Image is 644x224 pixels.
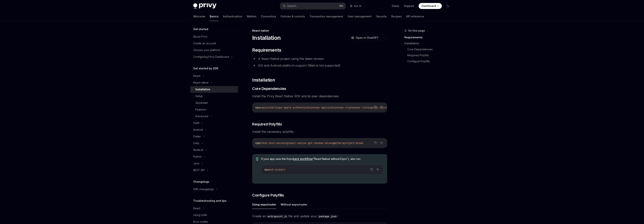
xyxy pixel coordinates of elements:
[190,99,238,106] a: Quickstart
[252,129,387,134] span: Install the necessary polyfills:
[190,212,238,218] a: Using LLMs
[193,220,208,224] div: Error codes
[309,12,343,21] a: Transaction management
[252,47,281,53] span: Requirements
[404,40,454,46] a: Installation
[317,214,338,218] code: package.json
[193,134,201,139] div: Flutter
[269,168,285,171] span: pod-install
[193,128,203,132] div: Android
[195,87,210,92] div: Installation
[193,12,205,21] a: Welcome
[193,55,229,59] div: Configuring Privy Dashboard
[407,52,454,58] a: Required Polyfills
[392,4,399,8] a: Demo
[354,4,361,8] span: Ask AI
[373,105,378,110] button: Copy the contents from the code block
[252,63,387,68] li: iOS and Android platform support (Web is not supported)
[255,106,260,109] span: npx
[266,214,288,218] code: entrypoint.js
[252,93,387,99] span: Install the Privy React Native SDK and its peer dependencies:
[276,106,314,109] span: expo-apple-authentication
[280,3,346,9] button: Search...⌘K
[193,213,207,217] div: Using LLMs
[252,122,282,127] span: Required Polyfills
[375,167,380,172] button: Ask AI
[255,141,260,145] span: npm
[260,141,261,145] span: i
[193,48,220,52] div: Choose your platform
[193,27,208,31] h5: Get started
[193,121,199,125] div: Swift
[369,167,374,172] button: Copy the contents from the code block
[252,77,275,83] span: Installation
[261,12,276,21] a: Connectors
[252,29,387,33] div: React native
[252,56,387,61] li: A React Native project using the latest version
[376,12,387,21] a: Security
[252,34,281,41] h1: Installation
[348,12,372,21] a: User management
[252,214,387,219] span: Create an file and update your :
[391,12,402,21] a: Recipes
[349,35,381,41] button: Open in ChatGPT
[252,86,286,91] span: Core Dependencies
[419,3,442,9] a: Dashboard
[223,12,242,21] a: Authentication
[404,4,414,8] a: Support
[339,4,343,7] span: ⌘ K
[193,154,202,159] div: Python
[354,106,372,109] span: expo-linking
[247,12,256,21] a: Wallets
[261,157,383,161] span: If your app uses the Expo (“React Native without Expo”), also run:
[193,187,214,191] div: SDK changelogs
[379,105,384,110] button: Ask AI
[445,3,451,9] button: Toggle dark mode
[314,106,338,109] span: expo-application
[190,47,238,53] a: Choose your platform
[195,101,208,105] div: Quickstart
[266,106,276,109] span: install
[281,12,305,21] a: Policies & controls
[193,41,216,46] div: Create an account
[288,141,333,145] span: react-native-get-random-values
[407,58,454,64] a: Configure Polyfills
[260,106,266,109] span: expo
[287,4,298,8] div: Search...
[252,200,276,209] button: Using expo/router
[256,157,259,161] svg: Tip
[372,106,398,109] span: expo-secure-store
[193,199,227,203] h5: Troubleshooting and tips
[422,4,436,8] span: Dashboard
[193,3,216,9] img: dark logo
[373,140,378,145] button: Copy the contents from the code block
[347,3,364,9] button: Ask AI
[407,46,454,52] a: Core Dependencies
[193,148,203,152] div: NodeJS
[193,34,207,39] div: About Privy
[193,80,209,85] div: React native
[193,141,199,145] div: Unity
[408,28,425,33] span: On this page
[356,36,379,40] span: Open in ChatGPT
[195,107,206,112] div: Features
[252,193,284,198] span: Configure Polyfills
[190,106,238,113] a: Features
[193,168,205,172] div: REST API
[193,161,199,166] div: Java
[195,114,208,119] div: Advanced
[338,106,354,109] span: expo-crypto
[193,74,200,78] div: React
[210,12,218,21] a: Basics
[264,168,269,171] span: npx
[406,12,424,21] a: API reference
[190,40,238,47] a: Create an account
[404,34,454,40] a: Requirements
[190,33,238,40] a: About Privy
[190,93,238,99] a: Setup
[281,200,307,209] button: Without expo/router
[193,206,200,211] div: React
[190,86,238,93] a: Installation
[195,94,203,98] div: Setup
[193,66,218,71] h5: Get started by SDK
